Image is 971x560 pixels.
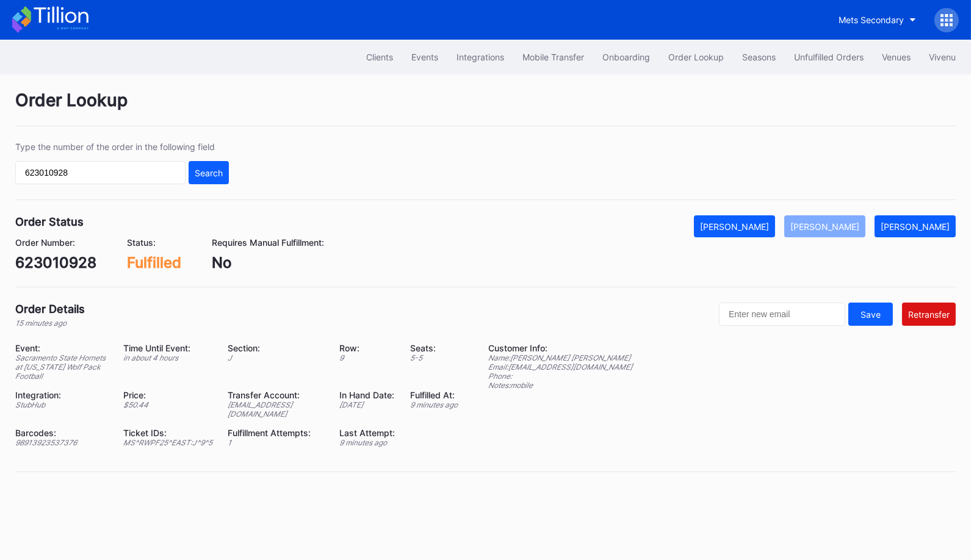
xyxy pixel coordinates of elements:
[488,362,632,372] div: Email: [EMAIL_ADDRESS][DOMAIN_NAME]
[357,46,402,68] button: Clients
[189,161,229,184] button: Search
[668,52,724,62] div: Order Lookup
[124,428,213,438] div: Ticket IDs:
[839,15,904,25] div: Mets Secondary
[228,343,325,353] div: Section:
[339,438,395,447] div: 9 minutes ago
[402,46,447,68] button: Events
[228,353,325,362] div: J
[659,46,733,68] button: Order Lookup
[124,343,213,353] div: Time Until Event:
[785,46,873,68] button: Unfulfilled Orders
[127,237,181,248] div: Status:
[15,390,109,400] div: Integration:
[15,161,186,184] input: GT59662
[929,52,956,62] div: Vivenu
[902,303,956,326] button: Retransfer
[124,400,213,409] div: $ 50.44
[339,400,395,409] div: [DATE]
[228,400,325,418] div: [EMAIL_ADDRESS][DOMAIN_NAME]
[593,46,659,68] button: Onboarding
[15,142,229,152] div: Type the number of the order in the following field
[513,46,593,68] button: Mobile Transfer
[15,353,109,381] div: Sacramento State Hornets at [US_STATE] Wolf Pack Football
[873,46,920,68] button: Venues
[15,254,96,271] div: 623010928
[410,400,458,409] div: 9 minutes ago
[15,303,85,315] div: Order Details
[488,372,632,381] div: Phone:
[15,237,96,248] div: Order Number:
[339,390,395,400] div: In Hand Date:
[784,215,865,237] button: [PERSON_NAME]
[790,221,859,232] div: [PERSON_NAME]
[212,237,324,248] div: Requires Manual Fulfillment:
[195,168,223,178] div: Search
[881,221,950,232] div: [PERSON_NAME]
[15,438,109,447] div: 98913923537376
[339,428,395,438] div: Last Attempt:
[488,343,632,353] div: Customer Info:
[920,46,965,68] button: Vivenu
[228,428,325,438] div: Fulfillment Attempts:
[228,390,325,400] div: Transfer Account:
[339,353,395,362] div: 9
[457,52,504,62] div: Integrations
[410,390,458,400] div: Fulfilled At:
[15,343,109,353] div: Event:
[339,343,395,353] div: Row:
[228,438,325,447] div: 1
[861,309,881,320] div: Save
[411,52,438,62] div: Events
[410,343,458,353] div: Seats:
[15,215,84,228] div: Order Status
[522,52,584,62] div: Mobile Transfer
[15,318,85,328] div: 15 minutes ago
[15,400,109,409] div: StubHub
[700,221,769,232] div: [PERSON_NAME]
[794,52,864,62] div: Unfulfilled Orders
[15,428,109,438] div: Barcodes:
[410,353,458,362] div: 5 - 5
[875,215,956,237] button: [PERSON_NAME]
[733,46,785,68] button: Seasons
[742,52,776,62] div: Seasons
[124,390,213,400] div: Price:
[124,438,213,447] div: MS^RWPF25^EAST:J^9^5
[719,303,845,326] input: Enter new email
[127,254,181,271] div: Fulfilled
[488,353,632,362] div: Name: [PERSON_NAME] [PERSON_NAME]
[447,46,513,68] button: Integrations
[882,52,911,62] div: Venues
[908,309,950,320] div: Retransfer
[124,353,213,362] div: in about 4 hours
[366,52,393,62] div: Clients
[602,52,650,62] div: Onboarding
[488,381,632,390] div: Notes: mobile
[848,303,893,326] button: Save
[15,90,956,126] div: Order Lookup
[694,215,775,237] button: [PERSON_NAME]
[829,9,925,31] button: Mets Secondary
[212,254,324,271] div: No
